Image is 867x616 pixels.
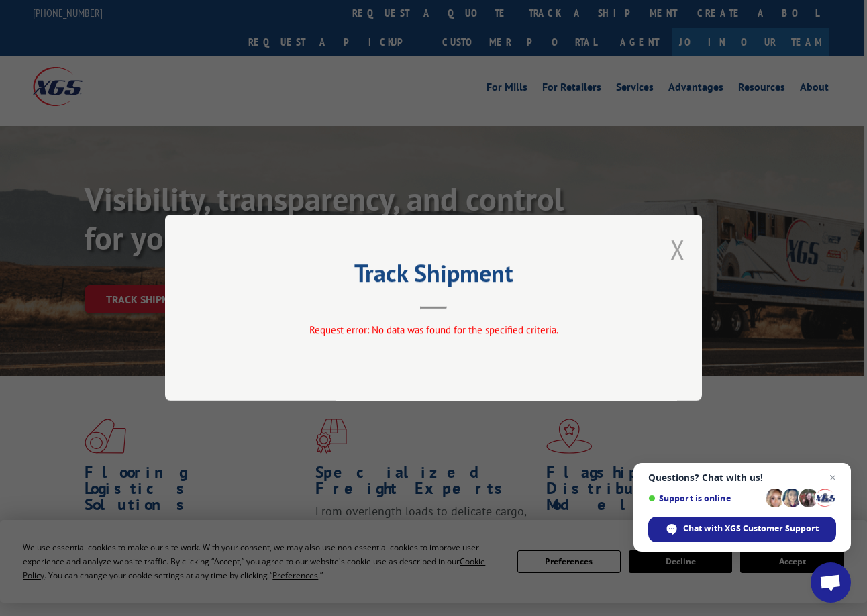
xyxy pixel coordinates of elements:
[648,472,836,483] span: Questions? Chat with us!
[683,523,819,535] span: Chat with XGS Customer Support
[811,562,851,603] div: Open chat
[648,517,836,542] div: Chat with XGS Customer Support
[648,493,761,503] span: Support is online
[232,264,635,289] h2: Track Shipment
[825,470,841,486] span: Close chat
[670,232,685,267] button: Close modal
[309,324,558,337] span: Request error: No data was found for the specified criteria.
